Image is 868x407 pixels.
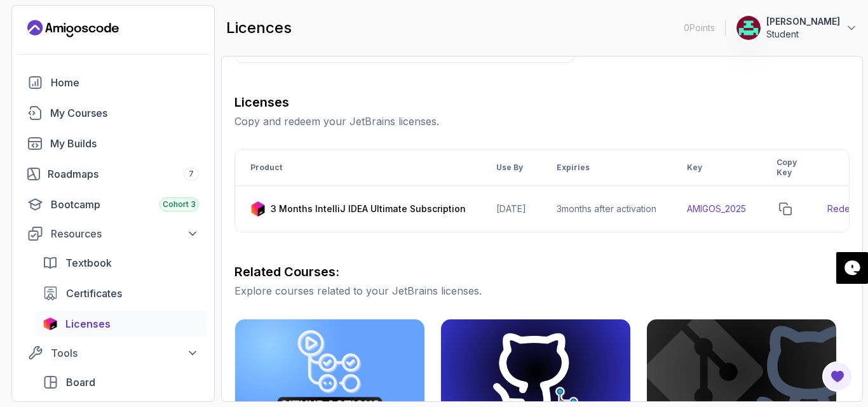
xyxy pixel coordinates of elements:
[51,345,199,361] div: Tools
[736,16,761,40] img: user profile image
[65,255,112,270] span: Textbook
[20,342,207,364] button: Tools
[35,281,207,306] a: certificates
[541,186,672,232] td: 3 months after activation
[50,105,199,121] div: My Courses
[481,186,541,232] td: [DATE]
[20,192,207,217] a: bootcamp
[48,166,199,182] div: Roadmaps
[684,22,715,34] p: 0 Points
[163,199,196,210] span: Cohort 3
[234,114,850,129] p: Copy and redeem your JetBrains licenses.
[672,186,761,232] td: AMIGOS_2025
[35,370,207,395] a: board
[65,316,111,331] span: Licenses
[50,136,199,151] div: My Builds
[672,150,761,186] th: Key
[736,15,858,41] button: user profile image[PERSON_NAME]Student
[51,197,199,212] div: Bootcamp
[234,283,850,298] p: Explore courses related to your JetBrains licenses.
[43,317,58,330] img: jetbrains icon
[35,311,207,337] a: licenses
[226,18,292,38] h2: licences
[776,200,794,218] button: copy-button
[51,75,199,90] div: Home
[20,222,207,245] button: Resources
[761,150,812,186] th: Copy Key
[235,150,481,186] th: Product
[189,169,194,179] span: 7
[20,100,207,126] a: courses
[66,286,122,301] span: Certificates
[541,150,672,186] th: Expiries
[827,203,863,215] a: Redeem
[271,203,466,215] p: 3 Months IntelliJ IDEA Ultimate Subscription
[766,15,840,28] p: [PERSON_NAME]
[766,28,840,41] p: Student
[481,150,541,186] th: Use By
[20,131,207,156] a: builds
[35,250,207,276] a: textbook
[234,263,850,281] h3: Related Courses:
[20,161,207,187] a: roadmaps
[822,361,853,392] button: Open Feedback Button
[51,226,199,241] div: Resources
[20,70,207,95] a: home
[66,375,95,390] span: Board
[250,201,266,217] img: jetbrains icon
[234,93,850,111] h3: Licenses
[27,18,119,39] a: Landing page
